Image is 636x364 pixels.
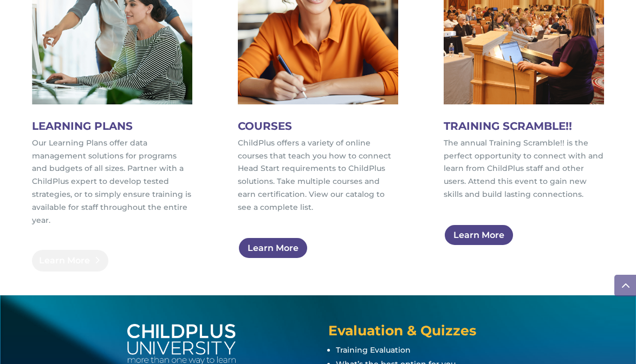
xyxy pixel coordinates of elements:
[444,137,604,201] p: The annual Training Scramble!! is the perfect opportunity to connect with and learn from ChildPlu...
[238,120,292,133] span: COURSES
[32,250,108,272] a: Learn More
[444,120,572,133] span: TRAINING SCRAMBLE!!
[238,237,308,259] a: Learn More
[32,137,192,227] p: Our Learning Plans offer data management solutions for programs and budgets of all sizes. Partner...
[328,324,509,343] h4: Evaluation & Quizzes
[32,120,133,133] span: LEARNING PLANS
[444,224,514,246] a: Learn More
[238,137,398,214] p: ChildPlus offers a variety of online courses that teach you how to connect Head Start requirement...
[336,345,411,355] a: Training Evaluation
